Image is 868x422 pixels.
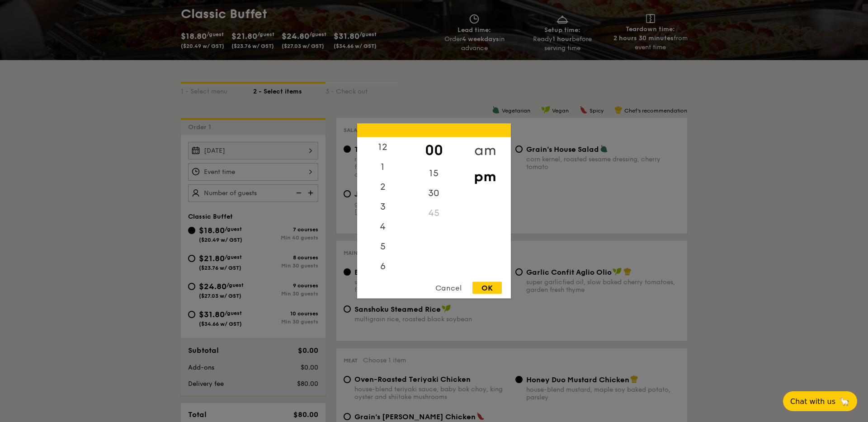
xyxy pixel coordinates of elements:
div: 4 [357,217,408,237]
span: 🦙 [839,396,850,407]
div: 12 [357,137,408,157]
div: pm [459,164,510,190]
div: 45 [408,203,459,223]
div: 00 [408,137,459,164]
div: 2 [357,177,408,197]
div: Cancel [426,282,471,294]
div: OK [472,282,502,294]
div: 30 [408,183,459,203]
div: 3 [357,197,408,217]
div: 5 [357,237,408,257]
div: 15 [408,164,459,183]
button: Chat with us🦙 [783,391,857,411]
div: 6 [357,257,408,277]
div: 1 [357,157,408,177]
div: am [459,137,510,164]
span: Chat with us [790,397,835,406]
